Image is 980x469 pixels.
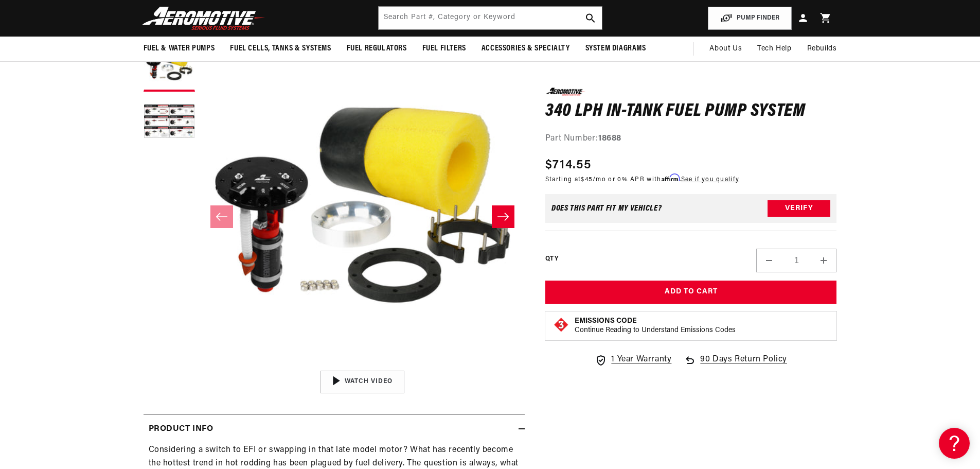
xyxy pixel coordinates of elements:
[575,317,637,325] strong: Emissions Code
[750,37,799,61] summary: Tech Help
[681,176,739,182] a: See if you qualify - Learn more about Affirm Financing (opens in modal)
[144,40,195,92] button: Load image 1 in gallery view
[598,134,621,143] strong: 18688
[136,37,223,61] summary: Fuel & Water Pumps
[545,103,837,119] h1: 340 LPH In-Tank Fuel Pump System
[144,43,215,54] span: Fuel & Water Pumps
[700,353,787,377] span: 90 Days Return Policy
[210,205,233,228] button: Slide left
[757,43,791,55] span: Tech Help
[492,205,514,228] button: Slide right
[575,326,736,335] p: Continue Reading to Understand Emissions Codes
[575,317,736,335] button: Emissions CodeContinue Reading to Understand Emissions Codes
[139,6,268,30] img: Aeromotive
[144,414,525,444] summary: Product Info
[768,200,830,217] button: Verify
[545,132,837,146] div: Part Number:
[545,155,591,174] span: $714.55
[595,353,671,367] a: 1 Year Warranty
[709,45,742,53] span: About Us
[339,37,415,61] summary: Fuel Regulators
[708,7,792,30] button: PUMP FINDER
[702,37,750,61] a: About Us
[611,353,671,367] span: 1 Year Warranty
[347,43,407,54] span: Fuel Regulators
[807,43,837,55] span: Rebuilds
[581,176,593,182] span: $45
[222,37,338,61] summary: Fuel Cells, Tanks & Systems
[799,37,845,61] summary: Rebuilds
[149,423,213,436] h2: Product Info
[551,204,662,213] div: Does This part fit My vehicle?
[144,40,525,393] media-gallery: Gallery Viewer
[545,174,739,184] p: Starting at /mo or 0% APR with .
[553,317,569,333] img: Emissions code
[415,37,474,61] summary: Fuel Filters
[379,7,602,29] input: Search by Part Number, Category or Keyword
[662,173,680,181] span: Affirm
[474,37,578,61] summary: Accessories & Specialty
[144,97,195,148] button: Load image 2 in gallery view
[684,353,787,377] a: 90 Days Return Policy
[545,281,837,304] button: Add to Cart
[585,43,646,54] span: System Diagrams
[422,43,466,54] span: Fuel Filters
[579,7,602,29] button: search button
[482,43,570,54] span: Accessories & Specialty
[578,37,654,61] summary: System Diagrams
[230,43,331,54] span: Fuel Cells, Tanks & Systems
[545,255,558,264] label: QTY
